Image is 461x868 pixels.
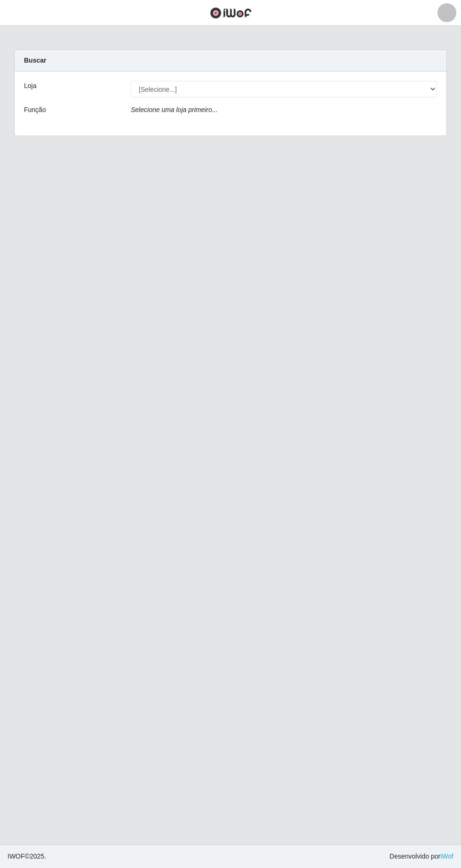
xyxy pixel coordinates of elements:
span: IWOF [8,852,25,860]
img: CoreUI Logo [210,7,252,19]
label: Loja [24,81,36,91]
a: iWof [440,852,453,860]
i: Selecione uma loja primeiro... [131,106,217,113]
span: © 2025 . [8,852,46,861]
span: Desenvolvido por [389,852,453,861]
strong: Buscar [24,56,46,64]
label: Função [24,105,46,115]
